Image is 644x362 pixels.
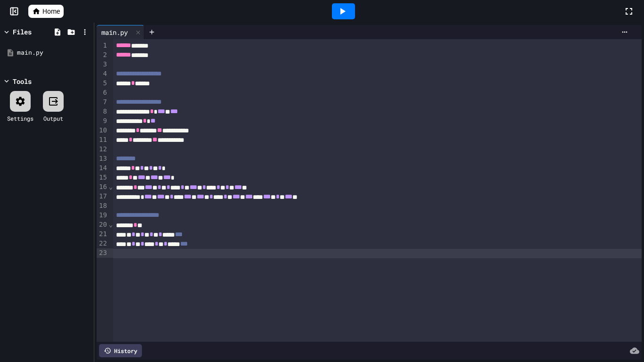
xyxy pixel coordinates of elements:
[97,211,108,220] div: 19
[7,114,33,123] div: Settings
[97,248,108,258] div: 23
[108,183,113,190] span: Fold line
[97,173,108,182] div: 15
[28,5,64,18] a: Home
[97,182,108,192] div: 16
[17,48,91,58] div: main.py
[97,88,108,98] div: 6
[42,7,60,16] span: Home
[97,98,108,107] div: 7
[97,25,144,39] div: main.py
[97,201,108,211] div: 18
[97,164,108,173] div: 14
[97,230,108,239] div: 21
[97,239,108,248] div: 22
[97,220,108,230] div: 20
[108,221,113,228] span: Fold line
[97,145,108,154] div: 12
[97,154,108,164] div: 13
[97,27,132,37] div: main.py
[97,116,108,126] div: 9
[97,79,108,88] div: 5
[97,135,108,145] div: 11
[13,76,32,86] div: Tools
[97,69,108,79] div: 4
[99,344,142,357] div: History
[97,50,108,60] div: 2
[13,27,32,37] div: Files
[97,60,108,69] div: 3
[97,107,108,116] div: 8
[97,192,108,201] div: 17
[97,41,108,50] div: 1
[43,114,63,123] div: Output
[97,126,108,135] div: 10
